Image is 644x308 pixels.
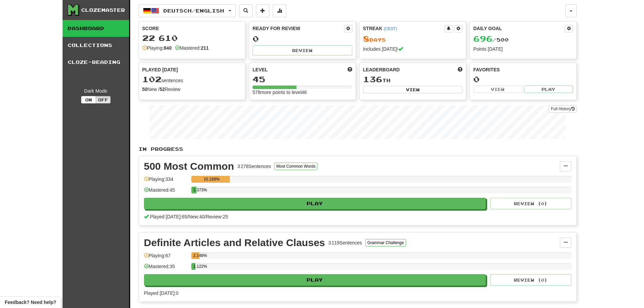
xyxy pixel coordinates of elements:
span: Score more points to level up [348,66,352,73]
button: Most Common Words [274,163,317,170]
div: Day s [363,34,463,43]
a: Dashboard [63,20,129,37]
span: Played [DATE]: 0 [144,290,178,296]
a: Full History [549,105,576,113]
span: Level [253,66,268,73]
div: 1.122% [193,263,195,270]
div: Score [142,25,242,32]
div: Mastered: [175,45,209,51]
button: Review (0) [490,198,571,209]
div: 22 610 [142,34,242,42]
div: Definite Articles and Relative Clauses [144,238,325,248]
div: Dark Mode [68,88,124,94]
div: 3 278 Sentences [237,163,271,170]
button: Review (0) [490,274,571,286]
strong: 211 [201,45,209,51]
span: Review: 25 [206,214,228,219]
span: Leaderboard [363,66,400,73]
div: Streak [363,25,445,32]
button: Search sentences [239,4,253,17]
div: Includes [DATE]! [363,46,463,52]
button: Deutsch/English [139,4,236,17]
strong: 50 [142,87,148,92]
button: Add sentence to collection [256,4,269,17]
div: 45 [253,75,352,84]
a: (CEST) [384,26,397,31]
button: Play [524,86,573,93]
div: 0 [473,75,573,84]
span: 102 [142,74,162,84]
div: th [363,75,463,84]
span: 8 [363,34,369,43]
span: Deutsch / English [163,8,224,14]
span: 696 [473,34,493,43]
span: This week in points, UTC [458,66,462,73]
span: / 500 [473,37,509,43]
div: Ready for Review [253,25,344,32]
div: Daily Goal [473,25,565,32]
div: Playing: 67 [144,252,188,263]
div: Points [DATE] [473,46,573,52]
button: On [81,96,96,103]
div: 1.373% [193,187,196,193]
span: / [205,214,206,219]
p: In Progress [139,146,577,152]
strong: 840 [164,45,171,51]
div: New / Review [142,86,242,93]
div: sentences [142,75,242,84]
span: / [187,214,189,219]
button: Play [144,198,486,209]
div: 10.189% [193,176,230,183]
button: Review [253,45,352,55]
div: Clozemaster [81,7,125,14]
button: View [363,86,463,93]
button: Play [144,274,486,286]
div: Mastered: 35 [144,263,188,274]
span: 136 [363,74,382,84]
div: Mastered: 45 [144,187,188,198]
strong: 52 [160,87,165,92]
button: Off [96,96,111,103]
a: Collections [63,37,129,54]
div: 3 119 Sentences [328,239,362,246]
div: 2.148% [193,252,199,259]
div: Playing: [142,45,172,51]
div: 578 more points to level 46 [253,89,352,96]
div: 500 Most Common [144,161,234,171]
span: Played [DATE] [142,66,178,73]
div: Playing: 334 [144,176,188,187]
span: Open feedback widget [5,299,56,306]
button: Grammar Challenge [365,239,406,246]
div: Favorites [473,66,573,73]
span: New: 40 [189,214,205,219]
div: 0 [253,34,352,43]
span: Played [DATE]: 65 [150,214,187,219]
button: More stats [273,4,286,17]
button: View [473,86,522,93]
a: Cloze-Reading [63,54,129,71]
